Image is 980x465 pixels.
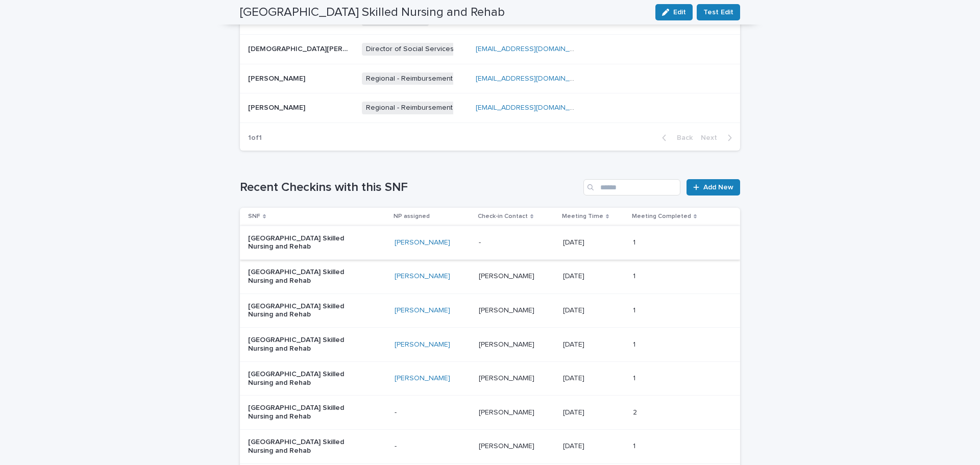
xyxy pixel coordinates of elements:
p: - [395,408,471,417]
p: NP assigned [394,211,430,222]
tr: [GEOGRAPHIC_DATA] Skilled Nursing and Rehab-[PERSON_NAME][PERSON_NAME] [DATE][DATE] 11 [240,430,740,464]
h2: [GEOGRAPHIC_DATA] Skilled Nursing and Rehab [240,5,505,20]
tr: [PERSON_NAME][PERSON_NAME] Regional - Reimbursement[EMAIL_ADDRESS][DOMAIN_NAME] [240,64,740,93]
p: [DEMOGRAPHIC_DATA][PERSON_NAME] [248,43,352,54]
p: SNF [248,211,260,222]
p: 1 [633,304,638,315]
p: 1 [633,440,638,451]
tr: [DEMOGRAPHIC_DATA][PERSON_NAME][DEMOGRAPHIC_DATA][PERSON_NAME] Director of Social Services[EMAIL_... [240,34,740,64]
a: Add New [687,179,740,195]
p: [DATE] [563,440,586,451]
p: [GEOGRAPHIC_DATA] Skilled Nursing and Rehab [248,370,350,387]
p: [GEOGRAPHIC_DATA] Skilled Nursing and Rehab [248,302,350,320]
h1: Recent Checkins with this SNF [240,180,579,195]
tr: [GEOGRAPHIC_DATA] Skilled Nursing and Rehab-[PERSON_NAME][PERSON_NAME] [DATE][DATE] 22 [240,396,740,430]
a: [EMAIL_ADDRESS][DOMAIN_NAME] [476,45,591,53]
span: Test Edit [703,7,733,17]
p: 1 [633,236,638,247]
p: Meeting Time [562,211,603,222]
span: Regional - Reimbursement [362,102,457,114]
button: Test Edit [697,4,740,20]
span: Back [671,134,693,141]
a: [PERSON_NAME] [395,306,450,315]
p: [GEOGRAPHIC_DATA] Skilled Nursing and Rehab [248,234,350,252]
p: 1 [633,338,638,349]
p: [PERSON_NAME] [248,72,307,83]
a: [PERSON_NAME] [395,374,450,383]
input: Search [583,179,680,195]
p: [GEOGRAPHIC_DATA] Skilled Nursing and Rehab [248,336,350,353]
p: - [395,442,471,451]
p: [DATE] [563,304,586,315]
p: 2 [633,406,639,417]
p: [GEOGRAPHIC_DATA] Skilled Nursing and Rehab [248,438,350,455]
p: - [479,236,483,247]
p: [GEOGRAPHIC_DATA] Skilled Nursing and Rehab [248,404,350,421]
p: [PERSON_NAME] [479,372,536,383]
span: Next [701,134,723,141]
span: Edit [673,9,686,16]
p: 1 of 1 [240,126,270,151]
button: Back [654,133,697,142]
tr: [GEOGRAPHIC_DATA] Skilled Nursing and Rehab[PERSON_NAME] [PERSON_NAME][PERSON_NAME] [DATE][DATE] 11 [240,293,740,328]
p: 1 [633,372,638,383]
p: 1 [633,270,638,281]
p: [DATE] [563,406,586,417]
a: [PERSON_NAME] [395,238,450,247]
p: [DATE] [563,270,586,281]
p: [PERSON_NAME] [479,406,536,417]
a: [PERSON_NAME] [395,340,450,349]
a: [EMAIL_ADDRESS][DOMAIN_NAME] [476,75,591,82]
p: [PERSON_NAME] [479,304,536,315]
button: Edit [655,4,693,20]
tr: [GEOGRAPHIC_DATA] Skilled Nursing and Rehab[PERSON_NAME] -- [DATE][DATE] 11 [240,226,740,260]
span: Regional - Reimbursement [362,72,457,85]
p: Meeting Completed [632,211,691,222]
p: [PERSON_NAME] [479,338,536,349]
button: Next [697,133,740,142]
p: [PERSON_NAME] [479,440,536,451]
span: Add New [703,184,733,191]
p: Check-in Contact [478,211,528,222]
tr: [GEOGRAPHIC_DATA] Skilled Nursing and Rehab[PERSON_NAME] [PERSON_NAME][PERSON_NAME] [DATE][DATE] 11 [240,260,740,294]
p: [DATE] [563,236,586,247]
span: Director of Social Services [362,43,458,56]
tr: [GEOGRAPHIC_DATA] Skilled Nursing and Rehab[PERSON_NAME] [PERSON_NAME][PERSON_NAME] [DATE][DATE] 11 [240,328,740,362]
p: [DATE] [563,372,586,383]
tr: [GEOGRAPHIC_DATA] Skilled Nursing and Rehab[PERSON_NAME] [PERSON_NAME][PERSON_NAME] [DATE][DATE] 11 [240,361,740,396]
p: [PERSON_NAME] [479,270,536,281]
a: [PERSON_NAME] [395,272,450,281]
p: [DATE] [563,338,586,349]
p: [PERSON_NAME] [248,102,307,112]
tr: [PERSON_NAME][PERSON_NAME] Regional - Reimbursement[EMAIL_ADDRESS][DOMAIN_NAME] [240,93,740,123]
a: [EMAIL_ADDRESS][DOMAIN_NAME] [476,104,591,111]
p: [GEOGRAPHIC_DATA] Skilled Nursing and Rehab [248,268,350,285]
